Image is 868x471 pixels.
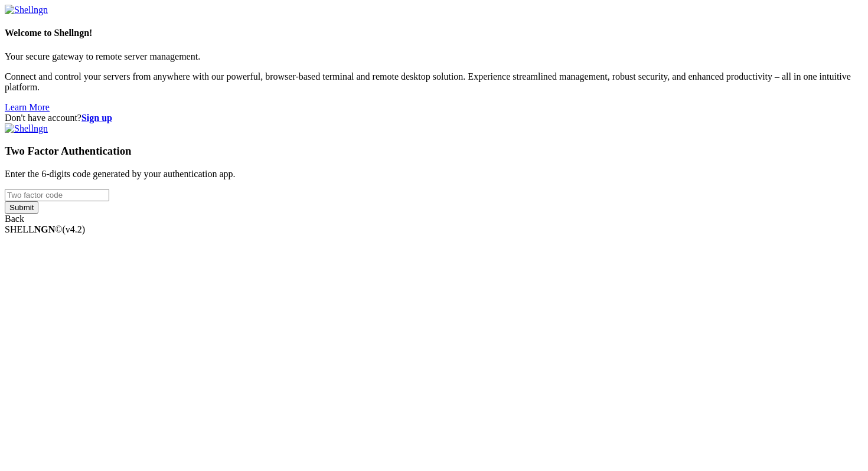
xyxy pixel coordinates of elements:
[5,51,863,62] p: Your secure gateway to remote server management.
[5,224,85,234] span: SHELL ©
[5,113,863,123] div: Don't have account?
[5,201,38,214] input: Submit
[5,169,863,179] p: Enter the 6-digits code generated by your authentication app.
[5,214,24,224] a: Back
[5,102,50,112] a: Learn More
[5,123,48,134] img: Shellngn
[81,113,112,123] a: Sign up
[5,28,863,38] h4: Welcome to Shellngn!
[5,145,863,158] h3: Two Factor Authentication
[5,71,863,93] p: Connect and control your servers from anywhere with our powerful, browser-based terminal and remo...
[5,5,48,15] img: Shellngn
[63,224,86,234] span: 4.2.0
[5,189,109,201] input: Two factor code
[34,224,56,234] b: NGN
